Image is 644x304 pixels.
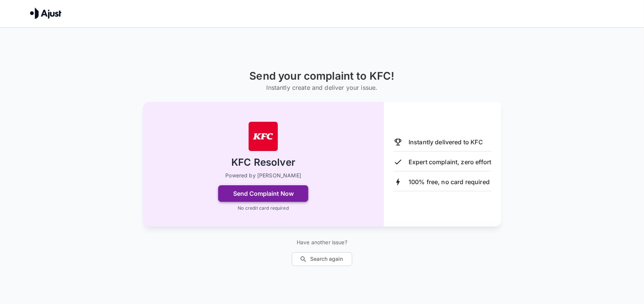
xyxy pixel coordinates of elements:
[238,205,288,212] p: No credit card required
[218,185,308,202] button: Send Complaint Now
[249,70,394,82] h1: Send your complaint to KFC!
[292,239,352,246] p: Have another issue?
[292,252,352,266] button: Search again
[409,177,490,186] p: 100% free, no card required
[225,172,301,179] p: Powered by [PERSON_NAME]
[231,156,295,169] h2: KFC Resolver
[30,8,62,19] img: Ajust
[248,121,278,151] img: KFC
[409,157,491,166] p: Expert complaint, zero effort
[409,138,483,147] p: Instantly delivered to KFC
[249,82,394,93] h6: Instantly create and deliver your issue.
